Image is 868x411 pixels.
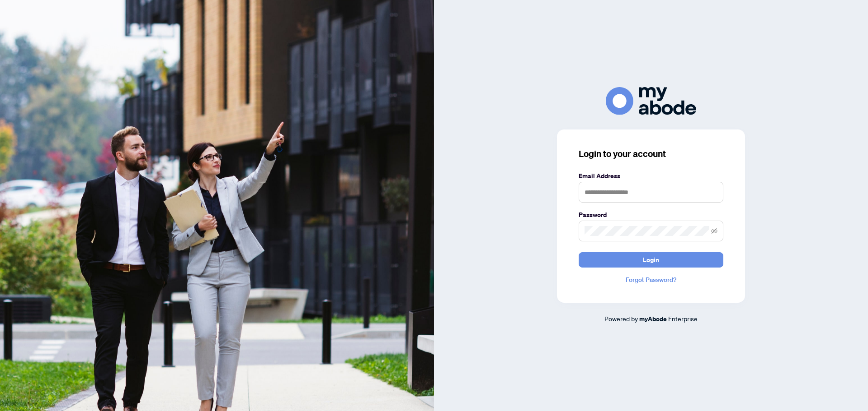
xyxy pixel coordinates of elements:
[606,87,696,115] img: ma-logo
[643,253,659,267] span: Login
[579,210,723,220] label: Password
[668,314,698,323] span: Enterprise
[579,275,723,285] a: Forgot Password?
[604,314,638,323] span: Powered by
[639,314,667,324] a: myAbode
[711,228,717,234] span: eye-invisible
[579,148,723,160] h3: Login to your account
[579,171,723,181] label: Email Address
[579,252,723,268] button: Login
